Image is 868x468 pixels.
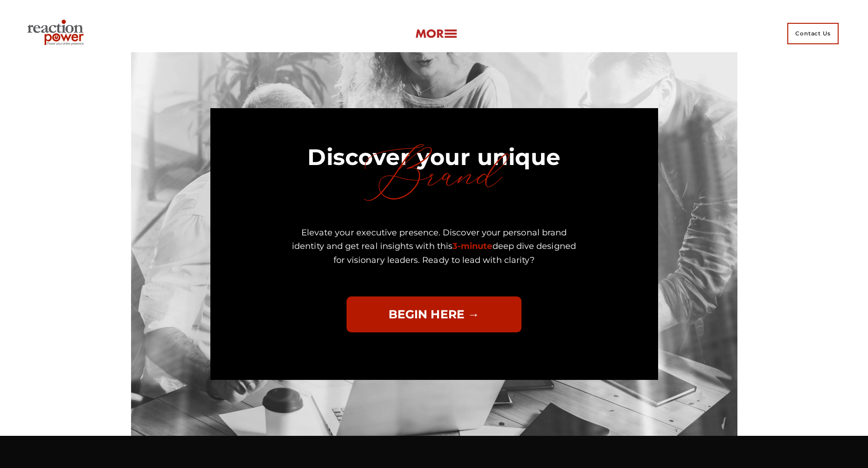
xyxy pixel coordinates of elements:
a: Contact Us [781,15,845,52]
img: more-btn.png [415,28,457,39]
p: Elevate your executive presence. Discover your personal brand identity and get real insights with... [292,226,576,268]
b: 3-minute [452,241,493,251]
img: Reactionpower | Digital Marketing Agency [23,17,91,50]
a: BEGIN HERE → [347,296,521,333]
span: Contact Us [787,23,839,44]
h2: Brand [210,131,658,219]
